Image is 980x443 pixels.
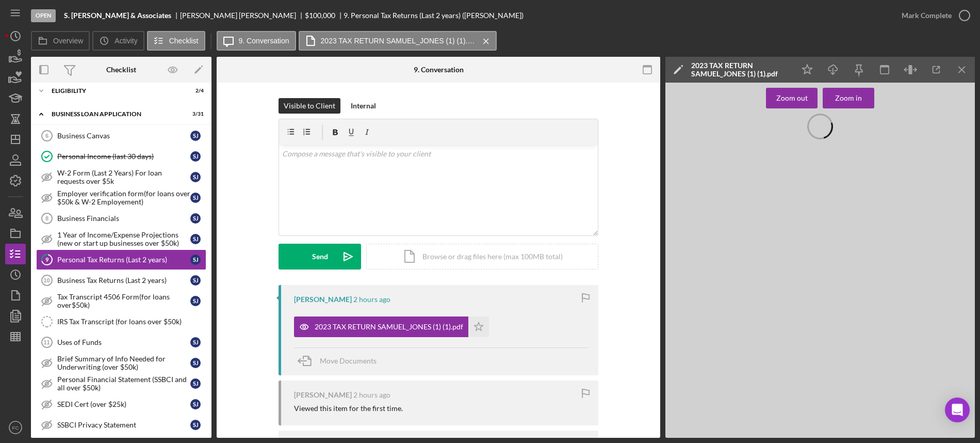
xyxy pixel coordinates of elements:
button: FC [5,417,26,438]
a: 10Business Tax Returns (Last 2 years)SJ [36,270,206,291]
div: S J [190,193,201,203]
a: Personal Financial Statement (SSBCI and all over $50k)SJ [36,373,206,394]
div: S J [190,358,201,368]
tspan: 10 [43,277,50,283]
span: $100,000 [305,11,335,20]
div: S J [190,296,201,306]
label: Checklist [169,37,199,45]
tspan: 11 [43,339,50,345]
button: Zoom out [766,88,818,108]
time: 2025-09-25 17:03 [353,295,390,304]
div: 2023 TAX RETURN SAMUEL_JONES (1) (1).pdf [691,61,789,78]
label: 2023 TAX RETURN SAMUEL_JONES (1) (1).pdf [321,37,476,45]
div: [PERSON_NAME] [294,295,352,304]
div: Open [31,9,56,22]
label: Activity [115,37,137,45]
div: Uses of Funds [57,338,190,346]
div: S J [190,378,201,389]
div: ELIGIBILITY [52,88,178,94]
div: Checklist [106,66,136,74]
div: Mark Complete [902,5,952,26]
div: S J [190,151,201,162]
a: IRS Tax Transcript (for loans over $50k) [36,311,206,332]
div: S J [190,172,201,182]
button: 9. Conversation [217,31,296,51]
div: SSBCI Privacy Statement [57,421,190,429]
b: S. [PERSON_NAME] & Associates [64,11,171,20]
button: Send [279,244,361,270]
div: Tax Transcript 4506 Form(for loans over$50k) [57,293,190,309]
div: Business Canvas [57,132,190,140]
div: Business Tax Returns (Last 2 years) [57,276,190,284]
div: S J [190,399,201,409]
div: Open Intercom Messenger [945,398,970,422]
button: Activity [92,31,144,51]
a: Personal Income (last 30 days)SJ [36,146,206,167]
div: Internal [351,98,376,114]
button: 2023 TAX RETURN SAMUEL_JONES (1) (1).pdf [299,31,497,51]
a: Employer verification form(for loans over $50k & W-2 Employement)SJ [36,187,206,208]
text: FC [12,425,19,431]
div: Zoom out [776,88,808,108]
a: 1 Year of Income/Expense Projections (new or start up businesses over $50k)SJ [36,229,206,249]
div: Visible to Client [284,98,335,114]
div: [PERSON_NAME] [PERSON_NAME] [180,11,305,20]
button: Internal [346,98,381,114]
div: S J [190,275,201,286]
a: 9Personal Tax Returns (Last 2 years)SJ [36,249,206,270]
a: 6Business CanvasSJ [36,125,206,146]
div: S J [190,420,201,430]
div: S J [190,213,201,224]
div: Viewed this item for the first time. [294,404,403,413]
div: Personal Income (last 30 days) [57,152,190,161]
a: W-2 Form (Last 2 Years) For loan requests over $5kSJ [36,167,206,187]
tspan: 6 [45,133,48,139]
a: SEDI Cert (over $25k)SJ [36,394,206,415]
tspan: 8 [45,215,48,221]
a: 11Uses of FundsSJ [36,332,206,353]
button: Move Documents [294,348,387,374]
a: Brief Summary of Info Needed for Underwriting (over $50k)SJ [36,353,206,373]
label: Overview [53,37,83,45]
a: 8Business FinancialsSJ [36,208,206,229]
div: 9. Conversation [414,66,464,74]
button: Overview [31,31,90,51]
div: Zoom in [835,88,862,108]
div: [PERSON_NAME] [294,391,352,399]
a: SSBCI Privacy StatementSJ [36,415,206,435]
div: W-2 Form (Last 2 Years) For loan requests over $5k [57,169,190,185]
div: SEDI Cert (over $25k) [57,400,190,408]
button: Zoom in [823,88,874,108]
div: S J [190,337,201,347]
div: 3 / 31 [185,111,204,117]
button: 2023 TAX RETURN SAMUEL_JONES (1) (1).pdf [294,317,489,337]
span: Move Documents [320,356,377,365]
div: 9. Personal Tax Returns (Last 2 years) ([PERSON_NAME]) [344,11,524,20]
div: 1 Year of Income/Expense Projections (new or start up businesses over $50k) [57,231,190,247]
div: S J [190,234,201,244]
div: Personal Financial Statement (SSBCI and all over $50k) [57,375,190,392]
div: S J [190,255,201,265]
tspan: 9 [45,256,49,263]
div: BUSINESS LOAN APPLICATION [52,111,178,117]
button: Mark Complete [891,5,975,26]
time: 2025-09-25 16:59 [353,391,390,399]
button: Checklist [147,31,205,51]
div: 2 / 4 [185,88,204,94]
div: Employer verification form(for loans over $50k & W-2 Employement) [57,189,190,206]
div: S J [190,131,201,141]
button: Visible to Client [279,98,340,114]
div: IRS Tax Transcript (for loans over $50k) [57,318,206,326]
div: Send [312,244,328,270]
div: Brief Summary of Info Needed for Underwriting (over $50k) [57,355,190,371]
a: Tax Transcript 4506 Form(for loans over$50k)SJ [36,291,206,311]
div: Business Financials [57,214,190,223]
label: 9. Conversation [239,37,289,45]
div: 2023 TAX RETURN SAMUEL_JONES (1) (1).pdf [315,323,463,331]
div: Personal Tax Returns (Last 2 years) [57,256,190,264]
